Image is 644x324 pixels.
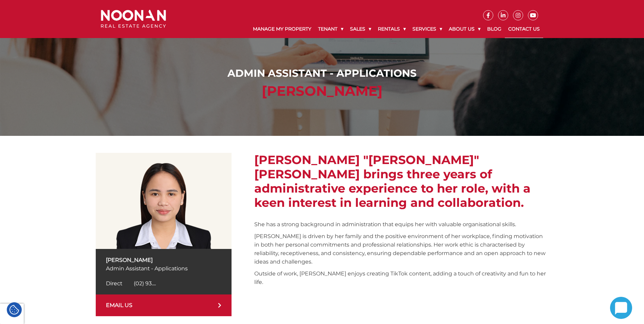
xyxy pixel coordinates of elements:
[505,20,543,38] a: Contact Us
[347,20,374,38] a: Sales
[103,67,541,79] h1: Admin Assistant - Applications
[101,10,166,28] img: Noonan Real Estate Agency
[103,83,541,99] h2: [PERSON_NAME]
[445,20,484,38] a: About Us
[134,280,156,287] span: (02) 93....
[409,20,445,38] a: Services
[106,264,221,273] p: Admin Assistant - Applications
[96,153,232,249] img: Sherly Ann Fabian
[106,256,221,264] p: [PERSON_NAME]
[374,20,409,38] a: Rentals
[106,280,156,287] a: Click to reveal phone number
[254,220,548,229] p: She has a strong background in administration that equips her with valuable organisational skills.
[254,269,548,286] p: Outside of work, [PERSON_NAME] enjoys creating TikTok content, adding a touch of creativity and f...
[250,20,315,38] a: Manage My Property
[484,20,505,38] a: Blog
[106,280,122,287] span: Direct
[315,20,347,38] a: Tenant
[254,232,548,266] p: [PERSON_NAME] is driven by her family and the positive environment of her workplace, finding moti...
[96,294,232,316] a: EMAIL US
[254,153,548,210] h2: [PERSON_NAME] "[PERSON_NAME]" [PERSON_NAME] brings three years of administrative experience to he...
[7,302,22,317] div: Cookie Settings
